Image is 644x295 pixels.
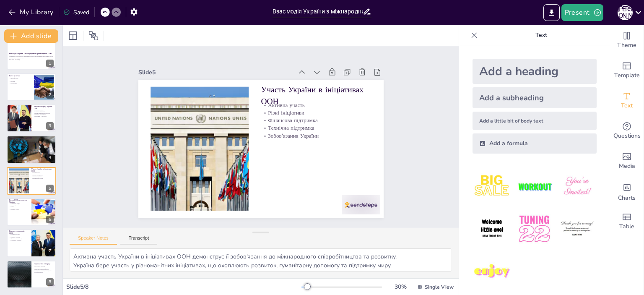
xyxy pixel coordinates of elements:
img: 6.jpeg [558,209,597,248]
div: Add a heading [473,59,597,84]
img: 5.jpeg [515,209,554,248]
button: С [PERSON_NAME] [618,4,633,21]
p: Розширення співпраці [34,267,54,269]
button: Speaker Notes [70,235,117,245]
p: Взаємодія з ООН [9,76,31,78]
div: 6 [7,198,56,226]
p: Різні ініціативи [267,110,374,151]
p: Позитивний вплив [9,202,29,204]
button: Transcript [120,235,158,245]
p: Text [481,25,602,45]
div: Add a little bit of body text [473,112,597,130]
p: Економічні виклики [9,235,29,237]
p: Фінансова підтримка [31,174,54,176]
span: Single View [425,284,454,290]
p: Спеціалізовані організації [9,138,54,140]
button: My Library [6,5,57,19]
div: Layout [66,29,80,42]
p: Зміцнення міжнародних відносин [34,270,54,272]
p: Фінансова підтримка [265,117,372,159]
div: Add a formula [473,133,597,154]
span: Charts [618,193,636,203]
p: Різні ініціативи [31,173,54,175]
p: Виклики [9,81,31,82]
p: Потенціал співпраці [34,265,54,267]
div: Add a table [610,206,644,237]
span: Position [88,31,99,41]
span: Table [619,222,634,231]
div: 7 [46,247,54,255]
div: 2 [7,73,56,101]
p: Участь в ініціативах [34,111,54,112]
div: 3 [7,104,56,132]
p: Гуманітарна допомога [9,141,54,143]
div: Add charts and graphs [610,176,644,206]
div: 8 [7,261,56,288]
p: Історія співпраці України з ООН [34,105,54,110]
div: 3 [46,122,54,130]
img: 4.jpeg [473,209,512,248]
div: 7 [7,229,56,257]
span: Text [621,101,633,110]
p: Участь України в ініціативах ООН [31,168,54,172]
textarea: Активна участь України в ініціативах ООН демонструє її зобов'язання до міжнародного співробітницт... [70,248,452,272]
p: Активна участь [270,103,377,144]
p: Вплив на розвиток [9,79,31,81]
div: Slide 5 / 8 [66,283,301,291]
div: 5 [7,167,56,195]
span: Questions [613,131,641,141]
p: Участь України в ініціативах ООН [270,86,382,142]
div: Add ready made slides [610,55,644,86]
div: Add a subheading [473,87,597,108]
div: С [PERSON_NAME] [618,5,633,20]
p: Generated with [URL] [9,59,54,60]
div: Add images, graphics, shapes or video [610,146,644,176]
p: Вступ до теми [9,74,31,77]
p: Проекти в [GEOGRAPHIC_DATA] [9,140,54,141]
p: Соціальні послуги [9,209,29,210]
p: Використання можливостей [34,269,54,270]
img: 7.jpeg [473,252,512,291]
span: Media [619,162,635,171]
div: 6 [46,216,54,223]
div: Change the overall theme [610,25,644,55]
span: Theme [617,41,636,50]
p: Спеціалізовані організації ООН [9,137,54,139]
p: Технічна підтримка [262,125,370,166]
p: Вплив на міжнародні рішення [34,112,54,114]
div: 30 % [390,283,410,291]
p: Дослідження спеціалізованих ініціатив та діяльності спеціалізованих організацій під егідою ООН та... [9,56,54,59]
input: Insert title [273,5,363,18]
p: Ефективність реалізації [9,238,29,240]
p: Вирішення соціальних проблем [9,144,54,146]
button: Present [561,4,603,21]
p: Соціальні проблеми [9,237,29,238]
p: Виклики у співпраці з ООН [9,230,29,235]
p: Членство в ООН [34,109,54,111]
p: Ініціативи ООН [9,77,31,79]
p: Технічна підтримка [31,176,54,178]
p: Сталий розвиток [34,272,54,273]
p: Активна участь [31,171,54,173]
p: Підтримка з боку ООН [34,115,54,117]
p: Освіта [9,206,29,207]
strong: Взаємодія України з міжнародними організаціями ООН [9,52,52,55]
div: Get real-time input from your audience [610,116,644,146]
p: Перспективи співпраці [34,262,54,265]
div: 5 [46,185,54,192]
p: Вплив ООН на розвиток України [9,199,29,204]
p: Зобов'язання України [31,178,54,179]
div: 4 [7,136,56,163]
img: 3.jpeg [558,167,597,206]
button: Export to PowerPoint [543,4,560,21]
p: Поліпшення співпраці [9,240,29,241]
div: Add text boxes [610,86,644,116]
p: Політичні виклики [9,234,29,235]
img: 1.jpeg [473,167,512,206]
div: 4 [46,154,54,161]
p: Перспективи [9,82,31,84]
span: Template [614,71,640,80]
p: Охорона здоров'я [9,204,29,206]
div: 8 [46,278,54,286]
div: 2 [46,91,54,99]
